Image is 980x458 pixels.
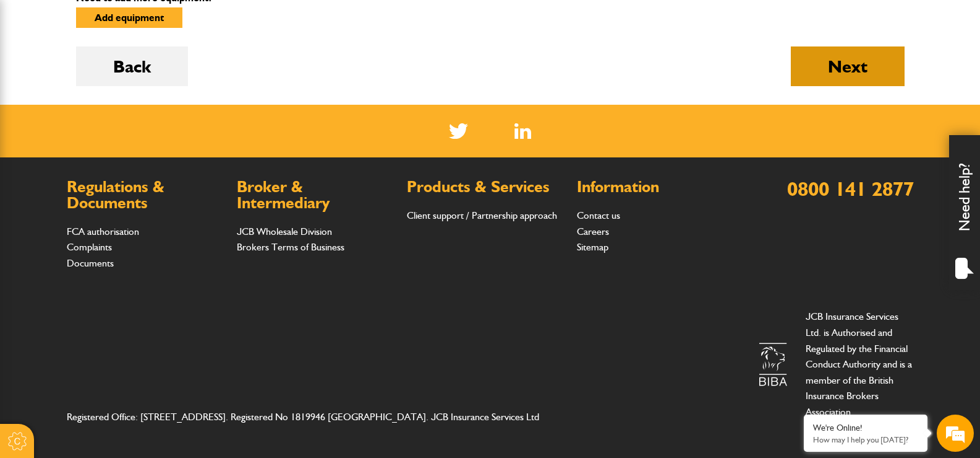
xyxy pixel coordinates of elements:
[791,46,905,86] button: Next
[407,179,565,195] h2: Products & Services
[237,226,332,237] a: JCB Wholesale Division
[64,69,208,86] div: Chat with us now
[813,423,918,433] div: We're Online!
[67,409,566,425] address: Registered Office: [STREET_ADDRESS]. Registered No 1819946 [GEOGRAPHIC_DATA]. JCB Insurance Servi...
[949,135,980,290] div: Need help?
[577,179,735,195] h2: Information
[21,69,52,86] img: d_20077148190_company_1631870298795_20077148190
[514,123,531,139] a: LinkedIn
[577,241,608,253] a: Sitemap
[67,241,112,253] a: Complaints
[514,123,531,139] img: Linked In
[813,435,918,444] p: How may I help you today?
[16,115,226,142] input: Enter your last name
[76,46,188,86] button: Back
[407,209,557,221] a: Client support / Partnership approach
[16,224,226,350] textarea: Type your message and hit 'Enter'
[203,6,232,36] div: Minimize live chat window
[237,241,344,253] a: Brokers Terms of Business
[16,188,226,215] input: Enter your phone number
[806,309,914,420] p: JCB Insurance Services Ltd. is Authorised and Regulated by the Financial Conduct Authority and is...
[577,226,609,237] a: Careers
[787,177,914,201] a: 0800 141 2877
[67,257,114,269] a: Documents
[237,179,394,211] h2: Broker & Intermediary
[16,151,226,178] input: Enter your email address
[449,123,468,139] img: Twitter
[67,179,224,211] h2: Regulations & Documents
[67,226,139,237] a: FCA authorisation
[577,209,620,221] a: Contact us
[168,360,224,377] em: Start Chat
[76,7,182,28] button: Add equipment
